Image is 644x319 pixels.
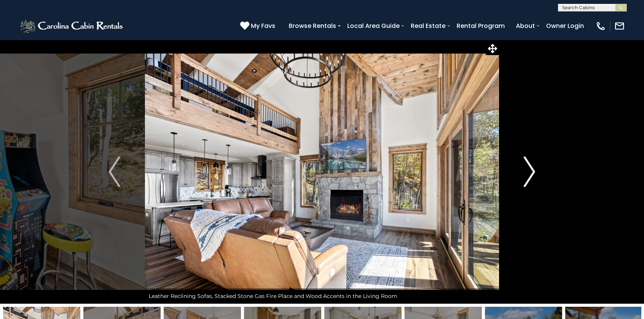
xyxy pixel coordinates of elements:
[240,21,277,31] a: My Favs
[524,156,535,187] img: arrow
[595,21,606,31] img: phone-regular-white.png
[285,19,340,33] a: Browse Rentals
[84,40,145,304] button: Previous
[453,19,509,33] a: Rental Program
[109,156,120,187] img: arrow
[19,18,125,34] img: White-1-2.png
[512,19,539,33] a: About
[614,21,625,31] img: mail-regular-white.png
[542,19,588,33] a: Owner Login
[407,19,449,33] a: Real Estate
[251,21,275,31] span: My Favs
[343,19,403,33] a: Local Area Guide
[145,288,499,304] div: Leather Reclining Sofas, Stacked Stone Gas Fire Place and Wood Accents in the Living Room
[499,40,560,304] button: Next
